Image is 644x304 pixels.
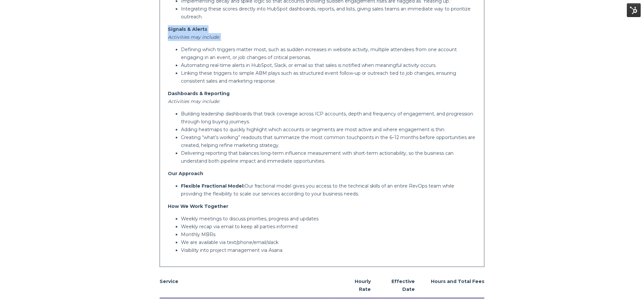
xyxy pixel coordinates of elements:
p: Creating “what’s working” readouts that summarize the most common touchpoints in the 6–12 months ... [181,133,477,149]
p: Linking these triggers to simple ABM plays such as structured event follow-up or outreach tied to... [181,69,477,85]
th: Hourly Rate [335,273,379,298]
p: Building leadership dashboards that track coverage across ICP accounts, depth and frequency of en... [181,110,477,126]
p: Automating real-time alerts in HubSpot, Slack, or email so that sales is notified when meaningful... [181,61,477,69]
strong: Our Approach [168,171,203,176]
th: Effective Date [379,273,423,298]
p: Weekly meetings to discuss priorities, progress and updates [181,215,477,223]
p: Monthly MBRs [181,231,477,238]
p: Visibility into project management via Asana [181,246,477,254]
strong: How We Work Together [168,203,228,209]
strong: Flexible Fractional Model: [181,183,245,189]
p: Delivering reporting that balances long-term influence measurement with short-term actionability,... [181,149,477,165]
p: Defining which triggers matter most, such as sudden increases in website activity, multiple atten... [181,46,477,61]
strong: Signals & Alerts [168,26,207,32]
p: We are available via text/phone/email/slack [181,238,477,246]
p: Our fractional model gives you access to the technical skills of an entire RevOps team while prov... [181,182,477,198]
strong: Dashboards & Reporting [168,91,230,96]
img: HubSpot Tools Menu Toggle [627,3,641,17]
em: Activities may include: [168,34,220,40]
em: Activities may include: [168,98,220,104]
p: Integrating these scores directly into HubSpot dashboards, reports, and lists, giving sales teams... [181,5,477,21]
th: Hours and Total Fees [423,273,484,298]
p: Adding heatmaps to quickly highlight which accounts or segments are most active and where engagem... [181,126,477,133]
p: Weekly recap via email to keep all parties informed [181,223,477,231]
th: Service [160,273,335,298]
